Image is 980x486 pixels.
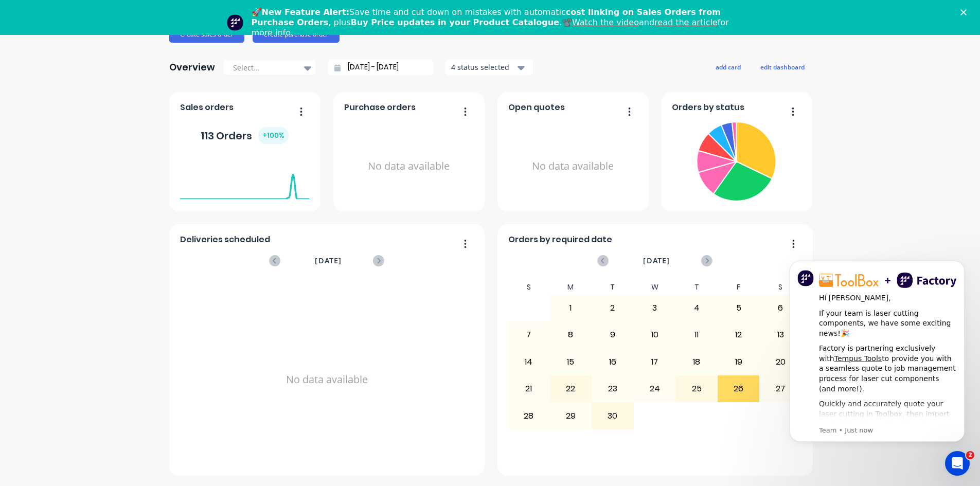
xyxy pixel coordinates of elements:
[550,295,592,321] div: 1
[550,349,592,375] div: 15
[201,127,289,144] div: 113 Orders
[451,62,516,73] div: 4 status selected
[718,322,759,348] div: 12
[592,295,633,321] div: 2
[550,280,592,295] div: M
[759,280,801,295] div: S
[676,376,717,402] div: 25
[351,17,559,27] b: Buy Price updates in your Product Catalogue
[718,349,759,375] div: 19
[508,403,549,428] div: 28
[654,17,718,27] a: read the article
[760,349,801,375] div: 20
[262,7,350,17] b: New Feature Alert:
[572,17,639,27] a: Watch the video
[508,233,612,246] span: Orders by required date
[592,280,634,295] div: T
[508,118,637,215] div: No data available
[760,295,801,321] div: 6
[634,295,675,321] div: 3
[508,376,549,402] div: 21
[676,295,717,321] div: 4
[675,280,718,295] div: T
[592,403,633,428] div: 30
[508,280,550,295] div: S
[258,127,289,144] div: + 100 %
[180,101,234,114] span: Sales orders
[180,280,473,479] div: No data available
[446,60,533,75] button: 4 status selected
[508,101,565,114] span: Open quotes
[344,118,473,215] div: No data available
[960,9,971,15] div: Close
[760,376,801,402] div: 27
[754,60,811,74] button: edit dashboard
[45,148,183,198] div: Quickly and accurately quote your laser cutting in Toolbox, then import quoted line items directl...
[169,57,215,78] div: Overview
[676,349,717,375] div: 18
[45,174,183,184] p: Message from Team, sent Just now
[718,295,759,321] div: 5
[634,349,675,375] div: 17
[634,322,675,348] div: 10
[760,322,801,348] div: 13
[252,7,737,38] div: 🚀 Save time and cut down on mistakes with automatic , plus .📽️ and for more info.
[718,280,760,295] div: F
[634,280,676,295] div: W
[592,376,633,402] div: 23
[344,101,416,114] span: Purchase orders
[945,451,970,476] iframe: Intercom live chat
[634,376,675,402] div: 24
[592,349,633,375] div: 16
[676,322,717,348] div: 11
[718,376,759,402] div: 26
[252,7,721,27] b: cost linking on Sales Orders from Purchase Orders
[774,251,980,448] iframe: Intercom notifications message
[508,322,549,348] div: 7
[508,349,549,375] div: 14
[550,403,592,428] div: 29
[672,101,744,114] span: Orders by status
[592,322,633,348] div: 9
[227,14,243,31] img: Profile image for Team
[643,255,670,266] span: [DATE]
[315,255,342,266] span: [DATE]
[966,451,974,459] span: 2
[709,60,747,74] button: add card
[550,322,592,348] div: 8
[550,376,592,402] div: 22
